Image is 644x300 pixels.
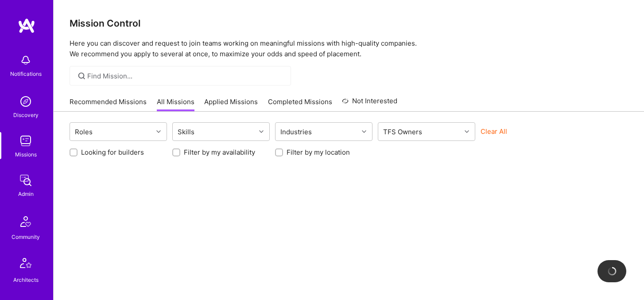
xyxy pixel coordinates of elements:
div: Notifications [10,69,42,78]
label: Looking for builders [81,148,144,157]
img: teamwork [17,132,35,150]
h3: Mission Control [70,18,628,29]
div: Admin [18,189,34,199]
img: admin teamwork [17,171,35,189]
div: Industries [278,125,314,138]
input: Find Mission... [87,71,284,81]
img: bell [17,51,35,69]
label: Filter by my location [287,148,350,157]
div: Architects [13,275,39,284]
img: Architects [15,254,36,275]
img: logo [18,18,35,34]
a: Completed Missions [268,97,332,112]
a: Applied Missions [204,97,258,112]
div: Discovery [13,110,39,120]
div: Roles [73,125,95,138]
i: icon SearchGrey [77,71,87,81]
img: Community [15,211,36,232]
button: Clear All [481,127,507,136]
div: TFS Owners [381,125,424,138]
i: icon Chevron [156,129,161,134]
a: All Missions [157,97,194,112]
a: Not Interested [342,96,397,112]
div: Skills [175,125,197,138]
img: discovery [17,93,35,110]
p: Here you can discover and request to join teams working on meaningful missions with high-quality ... [70,38,628,59]
img: loading [607,266,617,276]
div: Community [12,232,40,242]
i: icon Chevron [465,129,469,134]
a: Recommended Missions [70,97,147,112]
label: Filter by my availability [184,148,255,157]
i: icon Chevron [362,129,366,134]
div: Missions [15,150,37,159]
i: icon Chevron [259,129,264,134]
